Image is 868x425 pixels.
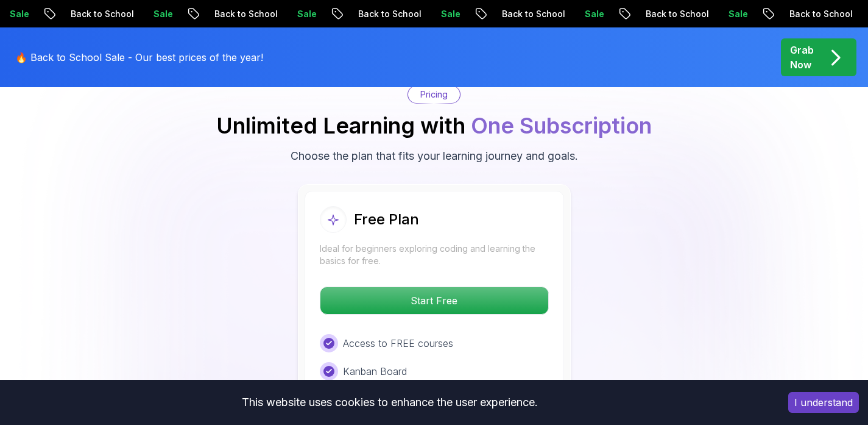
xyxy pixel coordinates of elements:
p: Start Free [320,287,548,314]
p: Sale [572,8,611,20]
p: Ideal for beginners exploring coding and learning the basics for free. [320,243,549,267]
span: One Subscription [471,112,652,139]
button: Start Free [320,287,549,315]
p: Choose the plan that fits your learning journey and goals. [291,148,578,165]
p: Sale [428,8,467,20]
p: Back to School [202,8,284,20]
p: Kanban Board [343,364,407,379]
p: Pricing [420,88,448,101]
p: Back to School [777,8,859,20]
p: Sale [716,8,755,20]
p: Sale [284,8,323,20]
p: Back to School [58,8,141,20]
button: Accept cookies [788,392,859,413]
a: Start Free [320,295,549,307]
p: Grab Now [790,43,814,72]
p: Access to FREE courses [343,336,453,351]
p: Back to School [633,8,716,20]
h2: Unlimited Learning with [216,113,652,138]
p: Back to School [345,8,428,20]
p: Sale [141,8,180,20]
p: 🔥 Back to School Sale - Our best prices of the year! [15,50,263,65]
div: This website uses cookies to enhance the user experience. [9,389,770,416]
h2: Free Plan [354,210,419,229]
p: Back to School [489,8,572,20]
